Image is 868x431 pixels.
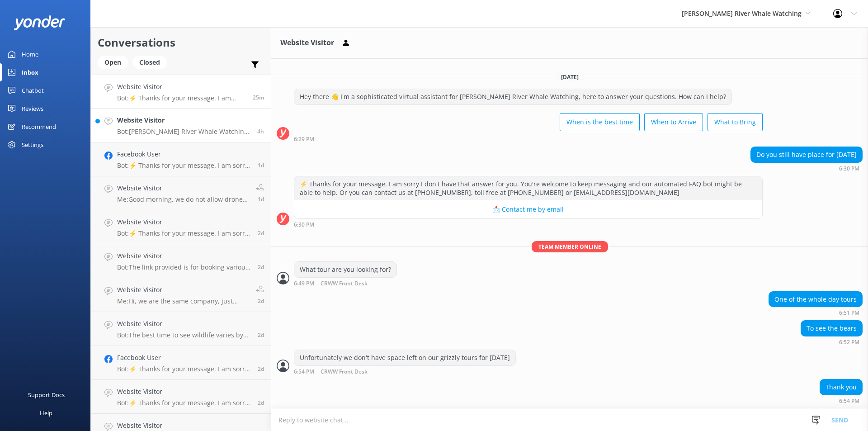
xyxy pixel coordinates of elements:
[682,9,802,18] span: [PERSON_NAME] River Whale Watching
[769,292,862,307] div: One of the whole day tours
[117,161,251,170] p: Bot: ⚡ Thanks for your message. I am sorry I don't have that answer for you. You're welcome to ke...
[91,346,271,380] a: Facebook UserBot:⚡ Thanks for your message. I am sorry I don't have that answer for you. You're w...
[98,57,132,67] a: Open
[294,222,314,227] strong: 6:30 PM
[117,365,251,373] p: Bot: ⚡ Thanks for your message. I am sorry I don't have that answer for you. You're welcome to ke...
[117,319,251,329] h4: Website Visitor
[117,353,251,363] h4: Facebook User
[22,99,43,118] div: Reviews
[117,149,251,159] h4: Facebook User
[820,379,862,395] div: Thank you
[22,45,38,63] div: Home
[117,251,251,261] h4: Website Visitor
[117,217,251,227] h4: Website Visitor
[708,113,763,131] button: What to Bring
[117,195,249,204] p: Me: Good morning, we do not allow drones on our tours. Cameras and phones are more than welcome!
[294,176,762,200] div: ⚡ Thanks for your message. I am sorry I don't have that answer for you. You're welcome to keep me...
[839,310,859,316] strong: 6:51 PM
[258,229,264,237] span: Sep 21 2025 05:22pm (UTC -07:00) America/Tijuana
[556,73,584,81] span: [DATE]
[117,399,251,407] p: Bot: ⚡ Thanks for your message. I am sorry I don't have that answer for you. You're welcome to ke...
[132,57,171,67] a: Closed
[294,221,763,227] div: Sep 23 2025 06:30pm (UTC -07:00) America/Tijuana
[98,56,128,69] div: Open
[91,75,271,109] a: Website VisitorBot:⚡ Thanks for your message. I am sorry I don't have that answer for you. You're...
[294,350,515,365] div: Unfortunately we don't have space left on our grizzly tours for [DATE]
[117,82,246,92] h4: Website Visitor
[258,365,264,373] span: Sep 21 2025 07:35am (UTC -07:00) America/Tijuana
[22,136,43,154] div: Settings
[91,142,271,176] a: Facebook UserBot:⚡ Thanks for your message. I am sorry I don't have that answer for you. You're w...
[117,421,251,431] h4: Website Visitor
[91,210,271,244] a: Website VisitorBot:⚡ Thanks for your message. I am sorry I don't have that answer for you. You're...
[839,340,859,345] strong: 6:52 PM
[98,34,264,51] h2: Conversations
[28,386,65,404] div: Support Docs
[258,297,264,305] span: Sep 21 2025 11:28am (UTC -07:00) America/Tijuana
[117,229,251,237] p: Bot: ⚡ Thanks for your message. I am sorry I don't have that answer for you. You're welcome to ke...
[117,94,246,102] p: Bot: ⚡ Thanks for your message. I am sorry I don't have that answer for you. You're welcome to ke...
[294,89,731,104] div: Hey there 👋 I'm a sophisticated virtual assistant for [PERSON_NAME] River Whale Watching, here to...
[294,136,763,142] div: Sep 23 2025 06:29pm (UTC -07:00) America/Tijuana
[117,285,249,295] h4: Website Visitor
[321,281,368,287] span: CRWW Front Desk
[560,113,640,131] button: When is the best time
[750,165,863,171] div: Sep 23 2025 06:30pm (UTC -07:00) America/Tijuana
[644,113,703,131] button: When to Arrive
[117,128,250,136] p: Bot: [PERSON_NAME] River Whale Watching is located at [GEOGRAPHIC_DATA], [GEOGRAPHIC_DATA], [PERS...
[839,166,859,171] strong: 6:30 PM
[253,94,264,101] span: Sep 23 2025 06:30pm (UTC -07:00) America/Tijuana
[91,176,271,210] a: Website VisitorMe:Good morning, we do not allow drones on our tours. Cameras and phones are more ...
[14,15,66,30] img: yonder-white-logo.png
[117,115,250,125] h4: Website Visitor
[22,118,56,136] div: Recommend
[91,380,271,414] a: Website VisitorBot:⚡ Thanks for your message. I am sorry I don't have that answer for you. You're...
[258,331,264,339] span: Sep 21 2025 10:46am (UTC -07:00) America/Tijuana
[280,37,334,49] h3: Website Visitor
[258,161,264,169] span: Sep 22 2025 11:30am (UTC -07:00) America/Tijuana
[820,398,863,404] div: Sep 23 2025 06:54pm (UTC -07:00) America/Tijuana
[91,109,271,142] a: Website VisitorBot:[PERSON_NAME] River Whale Watching is located at [GEOGRAPHIC_DATA], [GEOGRAPHI...
[117,387,251,397] h4: Website Visitor
[91,278,271,312] a: Website VisitorMe:Hi, we are the same company, just under a different name2d
[839,398,859,404] strong: 6:54 PM
[258,263,264,271] span: Sep 21 2025 01:47pm (UTC -07:00) America/Tijuana
[258,399,264,407] span: Sep 20 2025 07:04pm (UTC -07:00) America/Tijuana
[132,56,167,69] div: Closed
[91,312,271,346] a: Website VisitorBot:The best time to see wildlife varies by species. Transient Orcas can be spotte...
[294,200,762,218] button: 📩 Contact me by email
[117,263,251,271] p: Bot: The link provided is for booking various tours, including those on Zodiac boats. You can sel...
[801,321,862,336] div: To see the bears
[257,128,264,135] span: Sep 23 2025 02:16pm (UTC -07:00) America/Tijuana
[294,137,314,142] strong: 6:29 PM
[91,244,271,278] a: Website VisitorBot:The link provided is for booking various tours, including those on Zodiac boat...
[40,404,52,422] div: Help
[294,280,397,287] div: Sep 23 2025 06:49pm (UTC -07:00) America/Tijuana
[294,368,516,375] div: Sep 23 2025 06:54pm (UTC -07:00) America/Tijuana
[751,147,862,162] div: Do you still have place for [DATE]
[117,331,251,339] p: Bot: The best time to see wildlife varies by species. Transient Orcas can be spotted year-round, ...
[294,262,396,277] div: What tour are you looking for?
[801,339,863,345] div: Sep 23 2025 06:52pm (UTC -07:00) America/Tijuana
[321,369,368,375] span: CRWW Front Desk
[769,309,863,316] div: Sep 23 2025 06:51pm (UTC -07:00) America/Tijuana
[294,369,314,375] strong: 6:54 PM
[258,195,264,203] span: Sep 22 2025 07:32am (UTC -07:00) America/Tijuana
[532,241,608,252] span: Team member online
[294,281,314,287] strong: 6:49 PM
[117,183,249,193] h4: Website Visitor
[22,81,44,99] div: Chatbot
[117,297,249,305] p: Me: Hi, we are the same company, just under a different name
[22,63,38,81] div: Inbox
